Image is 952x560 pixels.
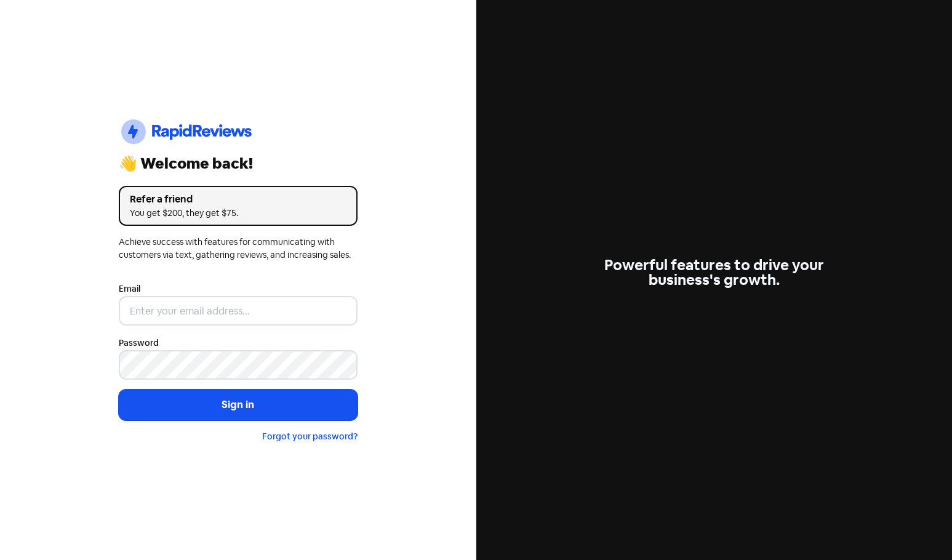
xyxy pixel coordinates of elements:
label: Email [119,282,140,295]
div: Powerful features to drive your business's growth. [594,258,833,287]
div: 👋 Welcome back! [119,156,358,171]
button: Sign in [119,390,358,420]
div: Refer a friend [130,192,346,207]
a: Forgot your password? [262,431,358,442]
input: Enter your email address... [119,296,358,326]
label: Password [119,337,159,350]
div: Achieve success with features for communicating with customers via text, gathering reviews, and i... [119,236,358,262]
div: You get $200, they get $75. [130,207,346,220]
